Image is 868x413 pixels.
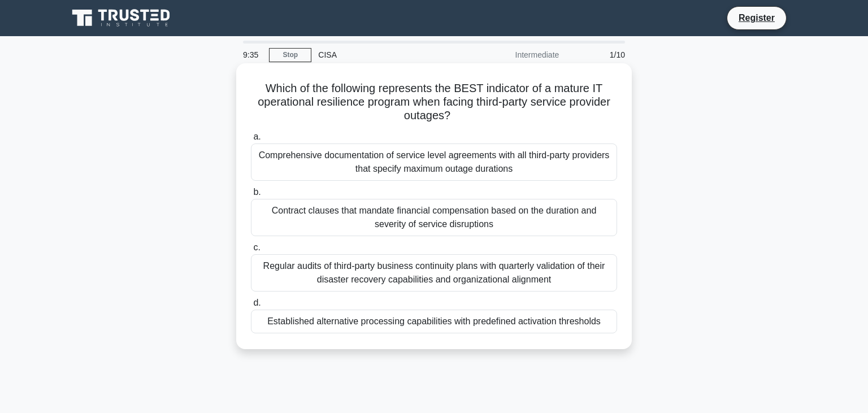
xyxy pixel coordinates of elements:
[311,44,467,66] div: CISA
[732,11,782,25] a: Register
[253,132,261,141] span: a.
[251,144,617,181] div: Comprehensive documentation of service level agreements with all third-party providers that speci...
[467,44,566,66] div: Intermediate
[251,310,617,333] div: Established alternative processing capabilities with predefined activation thresholds
[253,298,261,307] span: d.
[250,81,618,123] h5: Which of the following represents the BEST indicator of a mature IT operational resilience progra...
[566,44,632,66] div: 1/10
[269,48,311,62] a: Stop
[251,254,617,292] div: Regular audits of third-party business continuity plans with quarterly validation of their disast...
[251,199,617,236] div: Contract clauses that mandate financial compensation based on the duration and severity of servic...
[236,44,269,66] div: 9:35
[253,187,261,197] span: b.
[253,242,260,252] span: c.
